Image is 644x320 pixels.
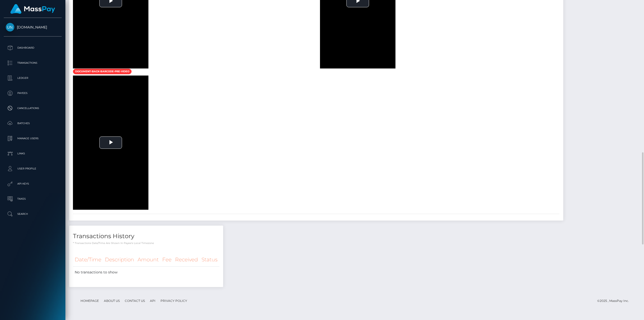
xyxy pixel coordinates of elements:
p: Manage Users [6,135,60,142]
a: API [148,297,157,305]
a: Transactions [4,57,62,69]
a: Homepage [78,297,101,305]
p: Search [6,210,60,218]
a: Ledger [4,72,62,84]
a: User Profile [4,162,62,175]
span: document-back-barcode-pre-video [73,69,132,74]
a: About Us [102,297,122,305]
button: Play Video [99,136,122,149]
a: Contact Us [123,297,147,305]
p: Transactions [6,59,60,67]
th: Description [103,253,136,267]
a: Dashboard [4,42,62,54]
p: API Keys [6,180,60,188]
p: Ledger [6,74,60,82]
p: Dashboard [6,44,60,52]
a: API Keys [4,177,62,190]
a: Links [4,147,62,160]
div: © 2025 , MassPay Inc. [597,298,633,304]
p: User Profile [6,165,60,172]
th: Date/Time [73,253,103,267]
th: Status [200,253,219,267]
a: Manage Users [4,132,62,145]
h4: Transactions History [73,232,219,241]
th: Amount [136,253,160,267]
a: Batches [4,117,62,130]
img: Unlockt.me [6,23,14,31]
a: Cancellations [4,102,62,115]
p: * Transactions date/time are shown in payee's local timezone [73,241,219,245]
th: Received [173,253,200,267]
p: Batches [6,120,60,127]
th: Fee [160,253,173,267]
img: MassPay Logo [10,4,55,14]
div: Video Player [73,76,148,210]
p: Links [6,150,60,157]
a: Privacy Policy [158,297,189,305]
p: Taxes [6,195,60,203]
td: No transactions to show [73,267,219,278]
a: Search [4,208,62,220]
a: Payees [4,87,62,99]
p: Cancellations [6,104,60,112]
span: [DOMAIN_NAME] [4,25,62,29]
p: Payees [6,89,60,97]
a: Taxes [4,193,62,205]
